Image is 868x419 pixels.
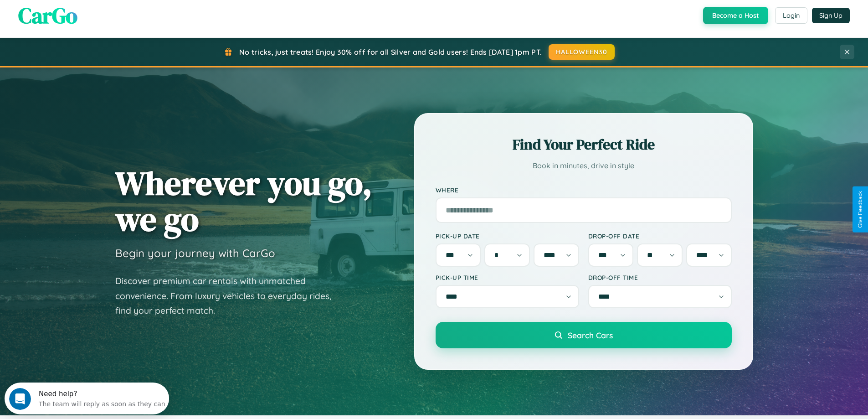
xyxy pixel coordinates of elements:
[239,47,542,57] span: No tricks, just treats! Enjoy 30% off for all Silver and Gold users! Ends [DATE] 1pm PT.
[436,274,579,281] label: Pick-up Time
[568,330,613,340] span: Search Cars
[588,274,732,281] label: Drop-off Time
[549,44,615,60] button: HALLOWEEN30
[18,0,77,31] span: CarGo
[9,388,31,410] iframe: Intercom live chat
[115,246,275,260] h3: Begin your journey with CarGo
[436,232,579,240] label: Pick-up Date
[436,159,732,172] p: Book in minutes, drive in style
[34,8,161,15] div: Need help?
[775,7,807,24] button: Login
[703,7,768,24] button: Become a Host
[34,15,161,25] div: The team will reply as soon as they can
[4,4,169,29] div: Open Intercom Messenger
[857,191,863,228] div: Give Feedback
[436,134,732,155] h2: Find Your Perfect Ride
[436,322,732,348] button: Search Cars
[588,232,732,240] label: Drop-off Date
[436,186,732,194] label: Where
[115,165,372,237] h1: Wherever you go, we go
[812,8,850,23] button: Sign Up
[5,383,169,414] iframe: Intercom live chat discovery launcher
[115,274,343,318] p: Discover premium car rentals with unmatched convenience. From luxury vehicles to everyday rides, ...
